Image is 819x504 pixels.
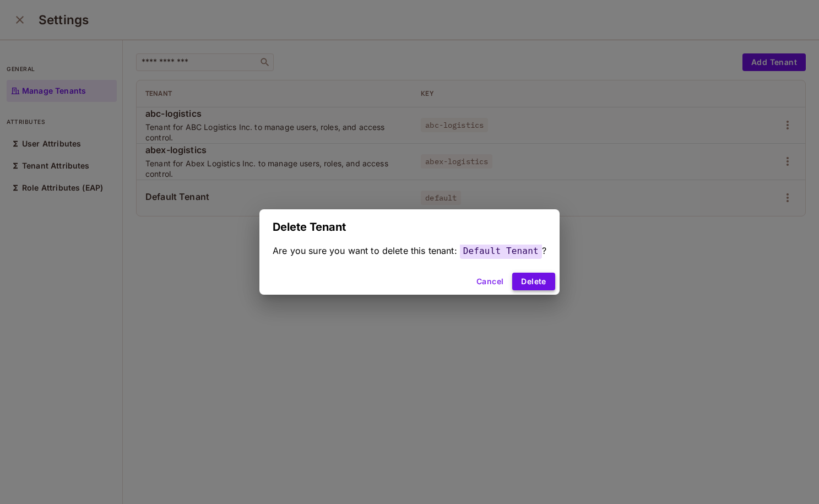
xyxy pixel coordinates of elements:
span: Default Tenant [460,243,542,259]
button: Cancel [472,273,508,290]
span: Are you sure you want to delete this tenant: [273,245,457,256]
h2: Delete Tenant [259,209,560,245]
button: Delete [512,273,555,290]
div: ? [273,245,546,257]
